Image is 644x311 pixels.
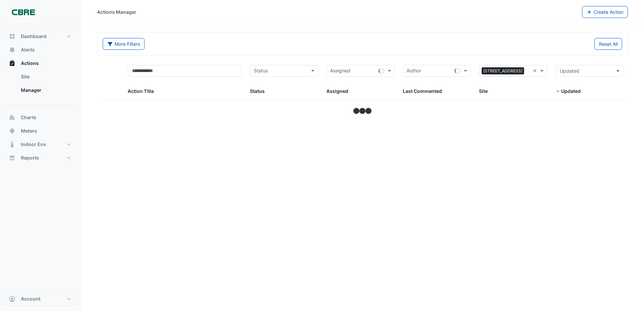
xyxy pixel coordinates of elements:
[97,8,136,15] div: Actions Manager
[21,46,35,53] span: Alerts
[21,128,37,134] span: Meters
[9,60,15,67] app-icon: Actions
[403,88,442,94] span: Last Commented
[5,138,75,151] button: Indoor Env
[482,67,524,75] span: [STREET_ADDRESS]
[5,57,75,70] button: Actions
[21,60,39,67] span: Actions
[21,296,40,302] span: Account
[21,33,46,40] span: Dashboard
[9,154,15,161] app-icon: Reports
[15,70,75,83] a: Site
[128,88,154,94] span: Action Title
[21,141,46,148] span: Indoor Env
[8,5,38,19] img: Company Logo
[582,6,628,18] button: Create Action
[5,43,75,57] button: Alerts
[9,33,15,40] app-icon: Dashboard
[103,38,144,50] button: More Filters
[21,114,36,121] span: Charts
[560,68,579,74] span: Updated
[533,67,539,75] span: Clear
[594,38,622,50] button: Reset All
[5,124,75,138] button: Meters
[555,65,624,77] button: Updated
[9,114,15,121] app-icon: Charts
[5,151,75,165] button: Reports
[9,46,15,53] app-icon: Alerts
[326,88,348,94] span: Assigned
[561,88,581,94] span: Updated
[15,83,75,97] a: Manager
[250,88,265,94] span: Status
[21,154,39,161] span: Reports
[5,111,75,124] button: Charts
[5,292,75,306] button: Account
[5,70,75,100] div: Actions
[5,30,75,43] button: Dashboard
[479,88,488,94] span: Site
[9,128,15,134] app-icon: Meters
[9,141,15,148] app-icon: Indoor Env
